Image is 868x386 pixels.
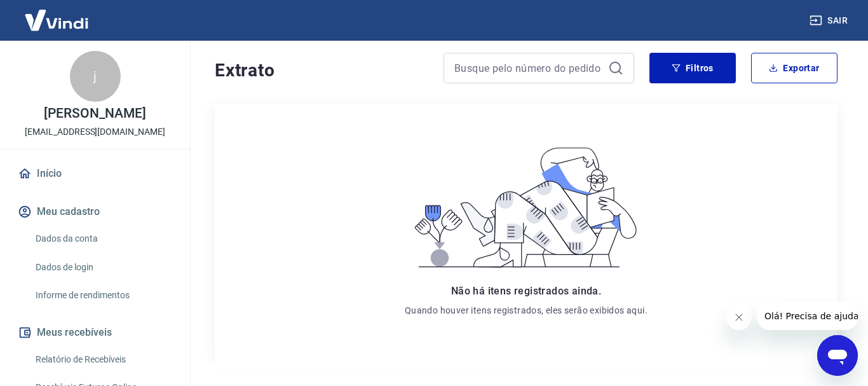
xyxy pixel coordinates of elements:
button: Sair [807,9,853,32]
h4: Extrato [215,58,428,83]
div: j [70,51,121,102]
a: Dados de login [31,254,175,280]
p: Quando houver itens registrados, eles serão exibidos aqui. [405,304,648,317]
button: Filtros [649,53,736,83]
a: Dados da conta [31,226,175,252]
button: Meu cadastro [15,198,175,226]
p: [PERSON_NAME] [44,107,146,120]
a: Informe de rendimentos [31,282,175,308]
a: Relatório de Recebíveis [31,347,175,373]
iframe: Mensagem da empresa [757,302,858,330]
img: Vindi [15,1,98,39]
a: Início [15,160,175,188]
iframe: Fechar mensagem [726,305,752,330]
iframe: Botão para abrir a janela de mensagens [817,335,858,376]
span: Não há itens registrados ainda. [451,285,601,297]
span: Olá! Precisa de ajuda? [8,9,107,19]
p: [EMAIL_ADDRESS][DOMAIN_NAME] [25,125,165,139]
button: Meus recebíveis [15,319,175,347]
button: Exportar [751,53,837,83]
input: Busque pelo número do pedido [454,59,603,78]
